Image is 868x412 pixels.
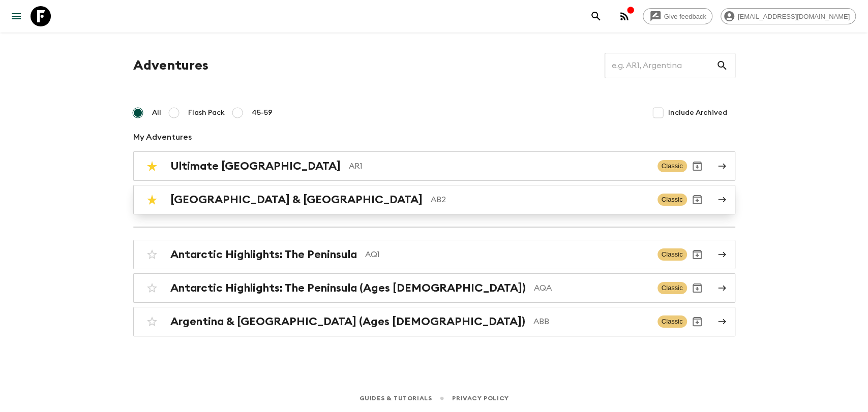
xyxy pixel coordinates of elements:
[133,185,735,214] a: [GEOGRAPHIC_DATA] & [GEOGRAPHIC_DATA]AB2ClassicArchive
[643,8,712,24] a: Give feedback
[252,108,273,118] span: 45-59
[452,393,508,404] a: Privacy Policy
[657,248,687,261] span: Classic
[534,282,649,294] p: AQA
[657,160,687,172] span: Classic
[133,131,735,143] p: My Adventures
[170,160,341,173] h2: Ultimate [GEOGRAPHIC_DATA]
[687,278,707,298] button: Archive
[687,244,707,265] button: Archive
[359,393,432,404] a: Guides & Tutorials
[170,248,357,261] h2: Antarctic Highlights: The Peninsula
[349,160,649,172] p: AR1
[687,311,707,332] button: Archive
[133,273,735,303] a: Antarctic Highlights: The Peninsula (Ages [DEMOGRAPHIC_DATA])AQAClassicArchive
[668,108,727,118] span: Include Archived
[605,51,716,80] input: e.g. AR1, Argentina
[687,156,707,176] button: Archive
[133,307,735,336] a: Argentina & [GEOGRAPHIC_DATA] (Ages [DEMOGRAPHIC_DATA])ABBClassicArchive
[533,315,649,328] p: ABB
[170,281,526,295] h2: Antarctic Highlights: The Peninsula (Ages [DEMOGRAPHIC_DATA])
[188,108,225,118] span: Flash Pack
[586,6,606,26] button: search adventures
[152,108,161,118] span: All
[657,194,687,206] span: Classic
[170,315,525,328] h2: Argentina & [GEOGRAPHIC_DATA] (Ages [DEMOGRAPHIC_DATA])
[170,193,423,206] h2: [GEOGRAPHIC_DATA] & [GEOGRAPHIC_DATA]
[687,189,707,210] button: Archive
[657,315,687,328] span: Classic
[133,240,735,269] a: Antarctic Highlights: The PeninsulaAQ1ClassicArchive
[721,8,856,24] div: [EMAIL_ADDRESS][DOMAIN_NAME]
[365,248,649,261] p: AQ1
[6,6,26,26] button: menu
[133,151,735,181] a: Ultimate [GEOGRAPHIC_DATA]AR1ClassicArchive
[659,13,712,20] span: Give feedback
[431,194,649,206] p: AB2
[657,282,687,294] span: Classic
[133,55,208,76] h1: Adventures
[732,13,855,20] span: [EMAIL_ADDRESS][DOMAIN_NAME]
